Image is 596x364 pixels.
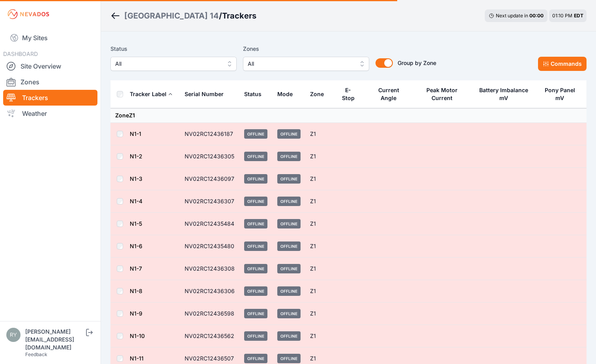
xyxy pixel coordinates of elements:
a: Zones [3,74,97,90]
div: Status [244,90,262,98]
span: Offline [244,174,267,184]
span: Offline [244,309,267,318]
span: Offline [244,152,267,161]
span: Offline [244,197,267,206]
td: NV02RC12436562 [180,325,239,347]
button: Status [244,85,268,104]
span: Offline [244,286,267,296]
button: Current Angle [372,81,411,108]
button: E-Stop [340,81,362,108]
td: NV02RC12436307 [180,190,239,213]
label: Status [110,44,237,54]
td: Z1 [305,213,335,235]
a: My Sites [3,28,97,47]
div: Mode [277,90,293,98]
button: Zone [310,85,330,104]
button: Tracker Label [130,85,173,104]
a: N1-3 [130,175,142,182]
span: Next update in [496,13,528,19]
td: NV02RC12436306 [180,280,239,303]
td: NV02RC12436187 [180,123,239,145]
td: Z1 [305,258,335,280]
div: Zone [310,90,324,98]
td: NV02RC12435480 [180,235,239,258]
a: Site Overview [3,58,97,74]
span: Offline [277,129,301,139]
a: N1-11 [130,355,144,362]
span: Offline [244,354,267,363]
span: Offline [277,174,301,184]
span: DASHBOARD [3,50,38,57]
td: Z1 [305,303,335,325]
td: NV02RC12436308 [180,258,239,280]
span: 01:10 PM [552,13,572,19]
span: Offline [277,286,301,296]
span: Offline [244,264,267,273]
td: Z1 [305,168,335,190]
a: N1-5 [130,220,142,227]
span: Offline [277,197,301,206]
span: Group by Zone [398,59,436,66]
span: All [248,59,353,69]
div: E-Stop [340,86,357,102]
a: N1-10 [130,332,145,339]
td: Z1 [305,280,335,303]
a: Weather [3,106,97,121]
div: 00 : 00 [529,13,544,19]
div: Tracker Label [130,90,166,98]
img: ryan@bullrockcorp.com [6,328,21,342]
a: N1-4 [130,198,142,204]
img: Nevados [6,8,50,20]
a: N1-6 [130,243,142,249]
td: NV02RC12436598 [180,303,239,325]
label: Zones [243,44,369,54]
span: Offline [244,129,267,139]
span: / [219,10,222,21]
div: Current Angle [372,86,405,102]
div: [PERSON_NAME][EMAIL_ADDRESS][DOMAIN_NAME] [25,328,84,351]
button: Battery Imbalance mV [479,81,534,108]
a: N1-7 [130,265,142,272]
nav: Breadcrumb [110,6,256,26]
a: N1-8 [130,288,142,294]
span: Offline [277,241,301,251]
td: Zone Z1 [110,108,587,123]
span: Offline [277,219,301,228]
button: Serial Number [185,85,230,104]
button: Mode [277,85,299,104]
a: Feedback [25,351,47,357]
button: All [110,57,237,71]
span: Offline [244,331,267,341]
button: Pony Panel mV [544,81,582,108]
span: Offline [277,152,301,161]
a: [GEOGRAPHIC_DATA] 14 [124,10,219,21]
button: Commands [538,57,587,71]
span: Offline [277,354,301,363]
td: Z1 [305,123,335,145]
a: N1-9 [130,310,142,317]
td: Z1 [305,235,335,258]
span: EDT [574,13,583,19]
span: Offline [277,264,301,273]
div: Pony Panel mV [544,86,577,102]
span: Offline [277,331,301,341]
a: N1-2 [130,153,142,160]
button: All [243,57,369,71]
td: Z1 [305,190,335,213]
button: Peak Motor Current [420,81,469,108]
td: NV02RC12435484 [180,213,239,235]
span: Offline [277,309,301,318]
h3: Trackers [222,10,256,21]
td: NV02RC12436097 [180,168,239,190]
a: Trackers [3,90,97,106]
td: Z1 [305,145,335,168]
td: Z1 [305,325,335,347]
a: N1-1 [130,130,141,137]
div: Peak Motor Current [420,86,464,102]
td: NV02RC12436305 [180,145,239,168]
span: Offline [244,241,267,251]
span: All [115,59,221,69]
div: Serial Number [185,90,224,98]
span: Offline [244,219,267,228]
